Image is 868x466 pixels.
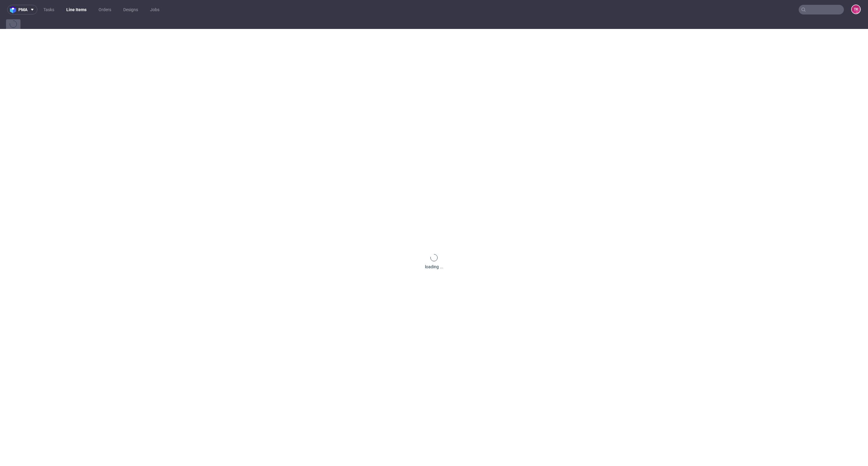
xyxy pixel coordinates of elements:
button: pma [7,5,37,14]
a: Line Items [63,5,90,14]
figcaption: TK [852,5,860,14]
span: pma [18,8,27,12]
a: Tasks [40,5,58,14]
a: Orders [95,5,115,14]
div: loading ... [425,264,443,270]
a: Jobs [146,5,163,14]
a: Designs [120,5,142,14]
img: logo [10,6,18,13]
